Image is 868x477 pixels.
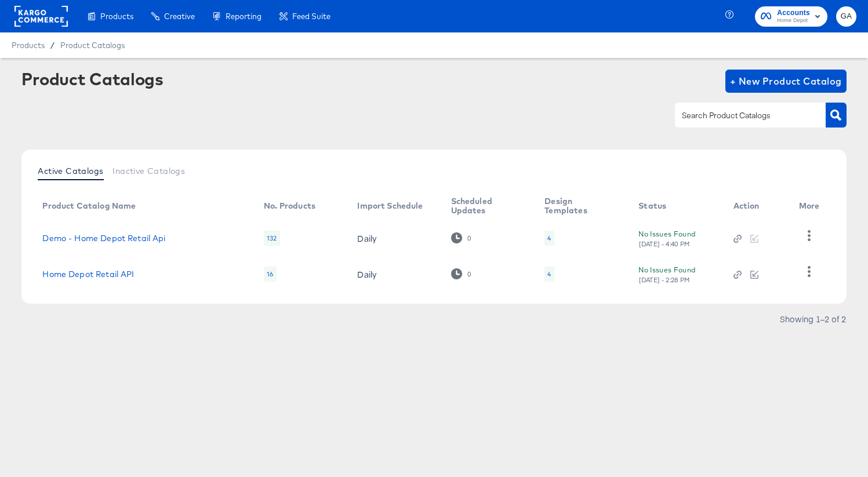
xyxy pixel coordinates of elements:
[547,270,551,279] div: 4
[264,231,279,246] div: 132
[544,267,554,282] div: 4
[790,192,834,220] th: More
[60,41,125,50] a: Product Catalogs
[730,73,842,89] span: + New Product Catalog
[100,12,133,21] span: Products
[467,270,471,278] div: 0
[779,315,847,323] div: Showing 1–2 of 2
[680,109,803,122] input: Search Product Catalogs
[777,16,810,26] span: Home Depot
[292,12,331,21] span: Feed Suite
[38,166,103,176] span: Active Catalogs
[42,234,165,243] a: Demo - Home Depot Retail Api
[164,12,195,21] span: Creative
[777,7,810,19] span: Accounts
[42,270,134,279] a: Home Depot Retail API
[264,201,315,210] div: No. Products
[348,256,441,292] td: Daily
[725,70,847,93] button: + New Product Catalog
[544,196,615,215] div: Design Templates
[112,166,185,176] span: Inactive Catalogs
[226,12,262,21] span: Reporting
[348,220,441,256] td: Daily
[357,201,423,210] div: Import Schedule
[467,234,471,242] div: 0
[544,231,554,246] div: 4
[12,41,45,50] span: Products
[21,70,163,88] div: Product Catalogs
[42,201,136,210] div: Product Catalog Name
[451,232,471,243] div: 0
[841,10,852,23] span: GA
[629,192,724,220] th: Status
[755,6,827,27] button: AccountsHome Depot
[451,268,471,279] div: 0
[45,41,60,50] span: /
[264,267,276,282] div: 16
[836,6,856,27] button: GA
[724,192,790,220] th: Action
[451,196,522,215] div: Scheduled Updates
[547,234,551,243] div: 4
